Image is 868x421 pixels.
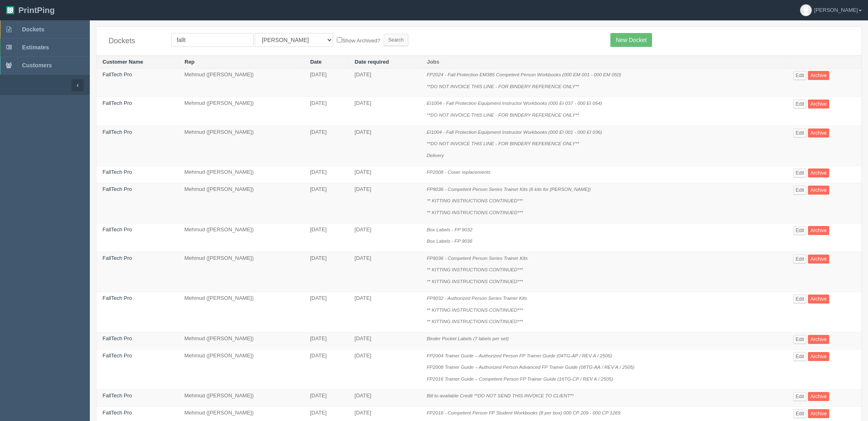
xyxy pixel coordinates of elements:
[304,252,348,292] td: [DATE]
[427,376,613,381] i: FP2016 Trainer Guide – Competent Person FP Trainer Guide (16TG-CP / REV A / 2505)
[800,4,812,16] img: avatar_default-7531ab5dedf162e01f1e0bb0964e6a185e93c5c22dfe317fb01d7f8cd2b1632c.jpg
[178,390,304,407] td: Mehmud ([PERSON_NAME])
[348,166,421,183] td: [DATE]
[793,255,807,264] a: Edit
[304,126,348,166] td: [DATE]
[427,279,523,284] i: ** KITTING INSTRUCTIONS CONTINUED***
[808,226,829,235] a: Archive
[178,223,304,252] td: Mehmud ([PERSON_NAME])
[427,364,634,370] i: FP2008 Trainer Guide – Authorized Person Advanced FP Trainer Guide (08TG-AA / REV A / 2505)
[102,186,132,192] a: FallTech Pro
[793,226,807,235] a: Edit
[793,335,807,344] a: Edit
[102,226,132,233] a: FallTech Pro
[793,409,807,418] a: Edit
[178,166,304,183] td: Mehmud ([PERSON_NAME])
[427,198,523,203] i: ** KITTING INSTRUCTIONS CONTINUED***
[793,71,807,80] a: Edit
[348,332,421,350] td: [DATE]
[808,100,829,109] a: Archive
[337,35,380,45] label: Show Archived?
[427,336,509,341] i: Binder Pocket Labels (7 labels per set)
[348,97,421,126] td: [DATE]
[808,409,829,418] a: Archive
[178,97,304,126] td: Mehmud ([PERSON_NAME])
[102,169,132,175] a: FallTech Pro
[427,255,527,261] i: FP9036 - Competent Person Series Trainer Kits
[102,100,132,106] a: FallTech Pro
[427,307,523,312] i: ** KITTING INSTRUCTIONS CONTINUED***
[304,390,348,407] td: [DATE]
[808,186,829,195] a: Archive
[348,126,421,166] td: [DATE]
[427,267,523,272] i: ** KITTING INSTRUCTIONS CONTINUED***
[808,168,829,177] a: Archive
[304,349,348,390] td: [DATE]
[793,392,807,401] a: Edit
[427,295,527,301] i: FP9032 - Authorized Person Series Trainer Kits
[102,410,132,416] a: FallTech Pro
[427,227,472,232] i: Box Labels - FP 9032
[348,252,421,292] td: [DATE]
[304,97,348,126] td: [DATE]
[304,69,348,97] td: [DATE]
[178,349,304,390] td: Mehmud ([PERSON_NAME])
[421,55,787,69] th: Jobs
[185,59,195,65] a: Rep
[102,352,132,359] a: FallTech Pro
[348,292,421,332] td: [DATE]
[102,255,132,261] a: FallTech Pro
[348,223,421,252] td: [DATE]
[793,100,807,109] a: Edit
[102,129,132,135] a: FallTech Pro
[808,352,829,361] a: Archive
[793,168,807,177] a: Edit
[808,392,829,401] a: Archive
[22,44,49,51] span: Estimates
[427,141,579,146] i: **DO NOT INVOICE THIS LINE - FOR BINDERY REFERENCE ONLY**
[427,72,621,77] i: FP2024 - Fall Protection EM385 Competent Person Workbooks (000 EM 001 - 000 EM 050)
[793,186,807,195] a: Edit
[808,335,829,344] a: Archive
[178,126,304,166] td: Mehmud ([PERSON_NAME])
[355,59,389,65] a: Date required
[178,183,304,223] td: Mehmud ([PERSON_NAME])
[793,129,807,137] a: Edit
[304,223,348,252] td: [DATE]
[304,332,348,350] td: [DATE]
[427,100,602,106] i: EI1004 - Fall Protection Equipment Instructor Workbooks (000 EI 037 - 000 EI 054)
[304,166,348,183] td: [DATE]
[793,295,807,304] a: Edit
[102,335,132,341] a: FallTech Pro
[304,183,348,223] td: [DATE]
[348,69,421,97] td: [DATE]
[178,292,304,332] td: Mehmud ([PERSON_NAME])
[427,169,490,175] i: FP2008 - Cover replacements
[427,186,591,192] i: FP9036 - Competent Person Series Trainer Kits (6 kits for [PERSON_NAME])
[808,255,829,264] a: Archive
[22,26,44,33] span: Dockets
[102,392,132,399] a: FallTech Pro
[178,252,304,292] td: Mehmud ([PERSON_NAME])
[348,390,421,407] td: [DATE]
[427,153,444,158] i: Delivery
[6,6,14,14] img: logo-3e63b451c926e2ac314895c53de4908e5d424f24456219fb08d385ab2e579770.png
[178,69,304,97] td: Mehmud ([PERSON_NAME])
[427,84,579,89] i: **DO NOT INVOICE THIS LINE - FOR BINDERY REFERENCE ONLY**
[427,319,523,324] i: ** KITTING INSTRUCTIONS CONTINUED***
[22,62,52,69] span: Customers
[427,410,620,415] i: FP2016 - Competent Person FP Student Workbooks (8 per box) 000 CP 209 - 000 CP 1269
[171,33,254,47] input: Customer Name
[102,295,132,301] a: FallTech Pro
[178,332,304,350] td: Mehmud ([PERSON_NAME])
[109,37,159,45] h4: Dockets
[427,210,523,215] i: ** KITTING INSTRUCTIONS CONTINUED***
[427,129,602,135] i: EI1004 - Fall Protection Equipment Instructor Workbooks (000 EI 001 - 000 EI 036)
[808,129,829,137] a: Archive
[808,295,829,304] a: Archive
[427,238,472,244] i: Box Labels - FP 9036
[348,349,421,390] td: [DATE]
[310,59,322,65] a: Date
[337,37,342,42] input: Show Archived?
[427,393,574,398] i: Bill to available Credit **DO NOT SEND THIS INVOICE TO CLIENT**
